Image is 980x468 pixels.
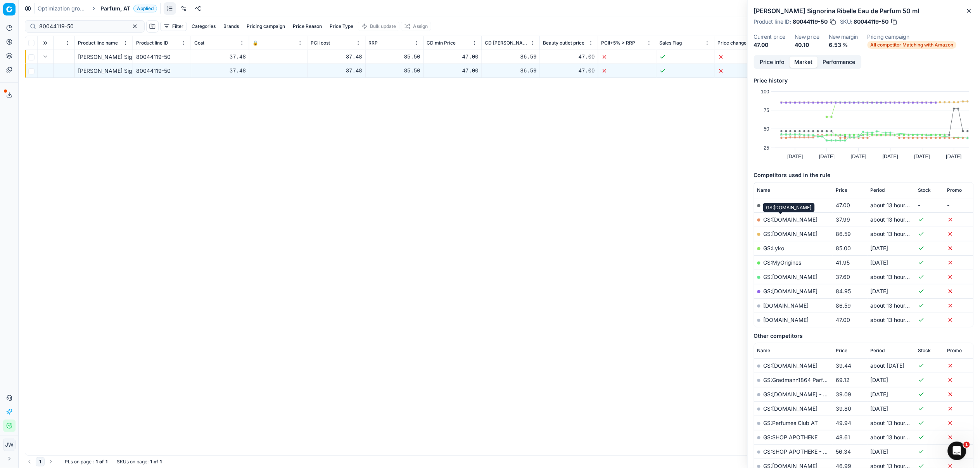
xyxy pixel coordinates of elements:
[871,448,888,455] span: [DATE]
[117,459,149,465] span: SKUs on page :
[915,198,944,212] td: -
[78,67,130,75] div: [PERSON_NAME] Signorina Ribelle Eau de Parfum 50 ml
[754,332,974,340] h5: Other competitors
[871,405,888,412] span: [DATE]
[871,377,888,383] span: [DATE]
[150,459,152,465] strong: 1
[868,41,957,49] span: All competitor Matching with Amazon
[485,67,537,75] div: 86.59
[427,40,456,46] span: CD min Price
[947,187,962,193] span: Promo
[829,34,858,40] dt: New margin
[358,22,399,31] button: Bulk update
[244,22,288,31] button: Pricing campaign
[25,457,34,466] button: Go to previous page
[136,67,188,75] div: 80044119-50
[819,153,835,159] text: [DATE]
[818,57,861,68] button: Performance
[543,40,585,46] span: Beauty outlet price
[836,288,851,294] span: 84.95
[871,362,905,369] span: about [DATE]
[764,107,769,113] text: 75
[194,67,246,75] div: 37.48
[327,22,356,31] button: Price Type
[948,442,966,460] iframe: Intercom live chat
[871,202,920,208] span: about 13 hours ago
[840,19,852,24] span: SKU :
[485,40,529,46] span: CD [PERSON_NAME]
[3,439,16,451] button: JW
[764,434,818,440] a: GS:SHOP APOTHEKE
[918,348,931,354] span: Stock
[188,22,219,31] button: Categories
[764,317,809,323] a: [DOMAIN_NAME]
[761,89,769,95] text: 100
[836,216,850,223] span: 37.99
[136,53,188,61] div: 80044119-50
[41,52,50,61] button: Expand
[194,40,204,46] span: Cost
[764,126,769,132] text: 50
[871,259,888,266] span: [DATE]
[764,420,818,426] a: GS:Perfumes Club AT
[883,153,898,159] text: [DATE]
[947,348,962,354] span: Promo
[99,459,104,465] strong: of
[836,259,850,266] span: 41.95
[754,41,785,49] dd: 47.00
[38,5,157,12] nav: breadcrumb
[871,434,920,440] span: about 13 hours ago
[944,198,973,212] td: -
[764,202,786,208] span: My price
[793,18,828,26] span: 80044119-50
[836,317,850,323] span: 47.00
[836,202,850,208] span: 47.00
[836,405,851,412] span: 39.80
[836,187,847,193] span: Price
[795,41,819,49] dd: 40.10
[764,405,818,412] a: GS:[DOMAIN_NAME]
[25,457,55,466] nav: pagination
[427,67,479,75] div: 47.00
[754,6,974,15] h2: [PERSON_NAME] Signorina Ribelle Eau de Parfum 50 ml
[369,67,420,75] div: 85.50
[836,231,851,237] span: 86.59
[136,40,168,46] span: Product line ID
[718,40,762,46] span: Price change too high
[764,288,818,294] a: GS:[DOMAIN_NAME]
[764,245,785,251] a: GS:Lyko
[100,5,130,12] span: Parfum, AT
[764,216,818,223] a: GS:[DOMAIN_NAME]
[485,53,537,61] div: 86.59
[252,40,258,46] span: 🔒
[754,171,974,179] h5: Competitors used in the rule
[836,245,851,251] span: 85.00
[78,53,130,61] div: [PERSON_NAME] Signorina Ribelle Eau de Parfum 50 ml
[854,18,889,26] span: 80044119-50
[764,274,818,280] a: GS:[DOMAIN_NAME]
[660,40,682,46] span: Sales Flag
[3,439,15,451] span: JW
[871,274,920,280] span: about 13 hours ago
[836,420,851,426] span: 49.94
[154,459,158,465] strong: of
[41,38,50,48] button: Expand all
[311,67,362,75] div: 37.48
[311,40,330,46] span: PCII cost
[105,459,107,465] strong: 1
[964,442,970,448] span: 1
[851,153,866,159] text: [DATE]
[836,302,851,309] span: 86.59
[65,459,107,465] div: :
[38,5,87,12] a: Optimization groups
[871,187,885,193] span: Period
[78,40,118,46] span: Product line name
[133,5,157,12] span: Applied
[290,22,325,31] button: Price Reason
[795,34,819,40] dt: New price
[836,377,850,383] span: 69.12
[871,317,920,323] span: about 13 hours ago
[871,245,888,251] span: [DATE]
[543,67,595,75] div: 47.00
[427,53,479,61] div: 47.00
